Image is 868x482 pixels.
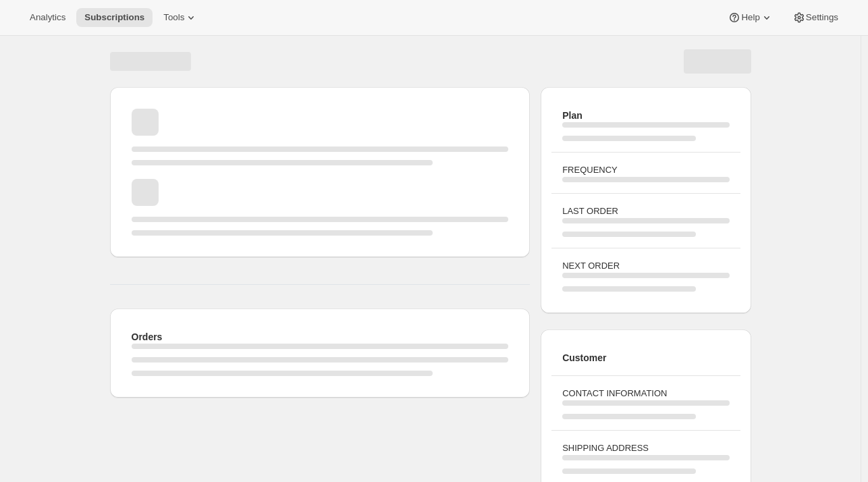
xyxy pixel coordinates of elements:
[784,8,846,27] button: Settings
[562,441,729,455] h3: SHIPPING ADDRESS
[132,330,509,344] h2: Orders
[562,259,729,273] h3: NEXT ORDER
[741,12,759,23] span: Help
[806,12,838,23] span: Settings
[720,8,781,27] button: Help
[562,351,729,365] h2: Customer
[562,109,729,122] h2: Plan
[562,387,729,400] h3: CONTACT INFORMATION
[76,8,153,27] button: Subscriptions
[562,205,729,218] h3: LAST ORDER
[155,8,206,27] button: Tools
[163,12,184,23] span: Tools
[84,12,144,23] span: Subscriptions
[562,163,729,177] h3: FREQUENCY
[30,12,65,23] span: Analytics
[22,8,74,27] button: Analytics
